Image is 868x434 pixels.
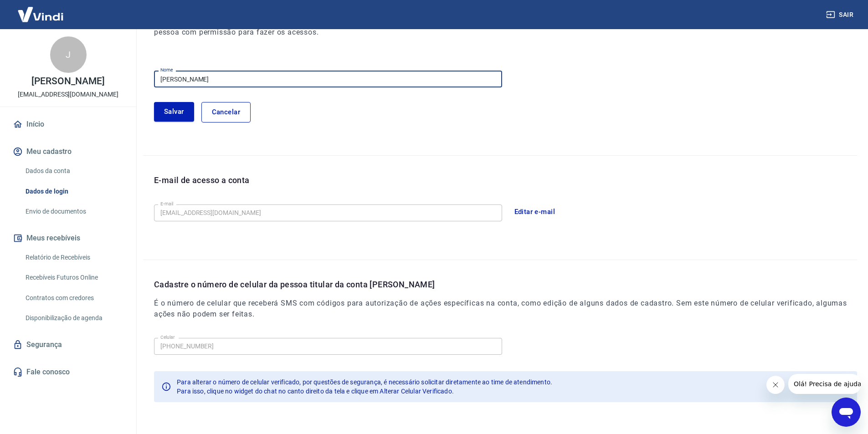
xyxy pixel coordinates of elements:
[160,66,173,73] label: Nome
[154,278,857,291] p: Cadastre o número de celular da pessoa titular da conta [PERSON_NAME]
[154,174,250,186] p: E-mail de acesso a conta
[11,362,125,382] a: Fale conosco
[18,90,118,99] p: [EMAIL_ADDRESS][DOMAIN_NAME]
[154,298,857,320] h6: É o número de celular que receberá SMS com códigos para autorização de ações específicas na conta...
[788,374,861,394] iframe: Mensagem da empresa
[160,200,173,207] label: E-mail
[154,102,194,121] button: Salvar
[11,0,70,28] img: Vindi
[824,6,857,23] button: Sair
[11,114,125,134] a: Início
[22,289,125,307] a: Contratos com credores
[31,77,104,86] p: [PERSON_NAME]
[50,36,87,73] div: J
[509,202,560,221] button: Editar e-mail
[11,142,125,162] button: Meu cadastro
[177,388,454,395] span: Para isso, clique no widget do chat no canto direito da tela e clique em Alterar Celular Verificado.
[177,378,552,386] span: Para alterar o número de celular verificado, por questões de segurança, é necessário solicitar di...
[22,162,125,180] a: Dados da conta
[11,228,125,248] button: Meus recebíveis
[201,102,251,122] button: Cancelar
[22,268,125,287] a: Recebíveis Futuros Online
[22,182,125,201] a: Dados de login
[5,6,77,14] span: Olá! Precisa de ajuda?
[11,335,125,355] a: Segurança
[22,309,125,327] a: Disponibilização de agenda
[22,202,125,221] a: Envio de documentos
[766,376,785,394] iframe: Fechar mensagem
[22,248,125,267] a: Relatório de Recebíveis
[832,398,861,427] iframe: Botão para abrir a janela de mensagens
[160,334,175,341] label: Celular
